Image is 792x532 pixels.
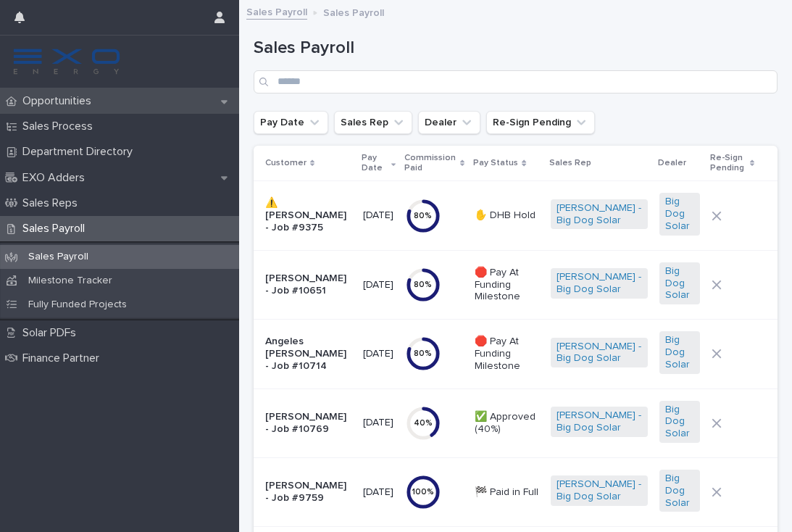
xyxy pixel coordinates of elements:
[265,411,351,436] p: [PERSON_NAME] - Job #10769
[17,94,103,108] p: Opportunities
[17,275,124,287] p: Milestone Tracker
[17,352,111,365] p: Finance Partner
[665,265,695,302] a: Big Dog Solar
[17,299,138,311] p: Fully Funded Projects
[406,211,441,221] div: 80 %
[265,155,307,171] p: Customer
[665,473,695,509] a: Big Dog Solar
[404,150,457,177] p: Commission Paid
[363,486,394,499] p: [DATE]
[17,120,104,133] p: Sales Process
[475,209,539,222] p: ✋ DHB Hold
[17,145,144,159] p: Department Directory
[549,155,591,171] p: Sales Rep
[710,150,746,177] p: Re-Sign Pending
[254,320,778,388] tr: Angeles [PERSON_NAME] - Job #10714[DATE]80%🛑 Pay At Funding Milestone[PERSON_NAME] - Big Dog Sola...
[665,404,695,440] a: Big Dog Solar
[557,271,642,296] a: [PERSON_NAME] - Big Dog Solar
[406,418,441,428] div: 40 %
[486,111,595,134] button: Re-Sign Pending
[254,111,328,134] button: Pay Date
[418,111,480,134] button: Dealer
[17,222,96,236] p: Sales Payroll
[406,349,441,359] div: 80 %
[557,478,642,503] a: [PERSON_NAME] - Big Dog Solar
[265,197,351,233] p: ⚠️ [PERSON_NAME] - Job #9375
[475,411,539,436] p: ✅ Approved (40%)
[265,480,351,504] p: [PERSON_NAME] - Job #9759
[12,47,122,76] img: FKS5r6ZBThi8E5hshIGi
[406,280,441,290] div: 80 %
[363,209,394,222] p: [DATE]
[17,251,100,263] p: Sales Payroll
[17,196,89,210] p: Sales Reps
[254,457,778,526] tr: [PERSON_NAME] - Job #9759[DATE]100%🏁 Paid in Full[PERSON_NAME] - Big Dog Solar Big Dog Solar
[265,273,351,297] p: [PERSON_NAME] - Job #10651
[17,171,96,185] p: EXO Adders
[475,336,539,372] p: 🛑 Pay At Funding Milestone
[473,155,518,171] p: Pay Status
[17,326,88,340] p: Solar PDFs
[254,70,778,93] input: Search
[363,348,394,360] p: [DATE]
[254,38,778,59] h1: Sales Payroll
[362,150,388,177] p: Pay Date
[254,181,778,250] tr: ⚠️ [PERSON_NAME] - Job #9375[DATE]80%✋ DHB Hold[PERSON_NAME] - Big Dog Solar Big Dog Solar
[246,3,307,20] a: Sales Payroll
[665,334,695,370] a: Big Dog Solar
[406,487,441,497] div: 100 %
[557,410,642,434] a: [PERSON_NAME] - Big Dog Solar
[557,341,642,365] a: [PERSON_NAME] - Big Dog Solar
[254,388,778,457] tr: [PERSON_NAME] - Job #10769[DATE]40%✅ Approved (40%)[PERSON_NAME] - Big Dog Solar Big Dog Solar
[557,202,642,227] a: [PERSON_NAME] - Big Dog Solar
[323,4,384,20] p: Sales Payroll
[363,279,394,291] p: [DATE]
[254,250,778,319] tr: [PERSON_NAME] - Job #10651[DATE]80%🛑 Pay At Funding Milestone[PERSON_NAME] - Big Dog Solar Big Do...
[334,111,412,134] button: Sales Rep
[265,336,351,372] p: Angeles [PERSON_NAME] - Job #10714
[658,155,686,171] p: Dealer
[475,486,539,499] p: 🏁 Paid in Full
[475,267,539,303] p: 🛑 Pay At Funding Milestone
[363,417,394,429] p: [DATE]
[665,196,695,232] a: Big Dog Solar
